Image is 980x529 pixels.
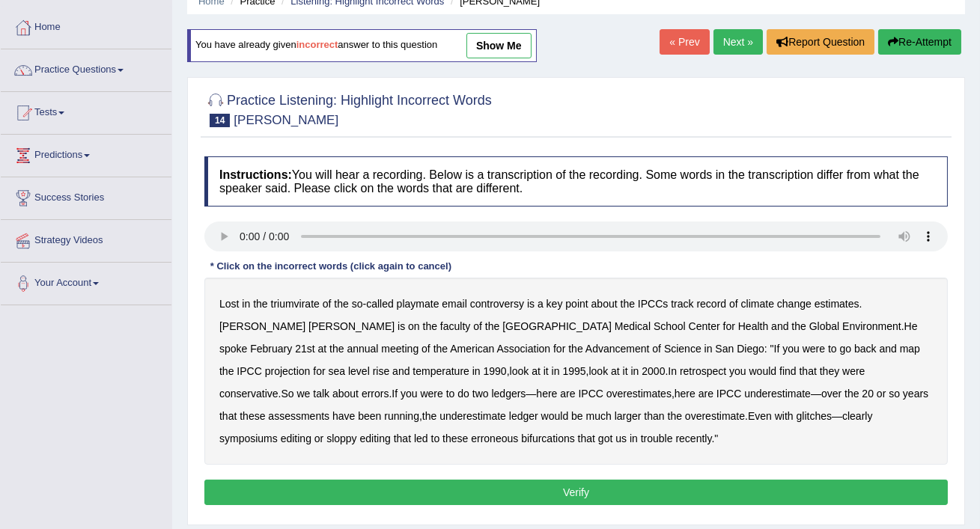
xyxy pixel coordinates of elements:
[421,343,430,355] b: of
[800,365,817,377] b: that
[615,320,651,332] b: Medical
[381,343,419,355] b: meeting
[360,432,391,444] b: editing
[685,410,745,422] b: overestimate
[828,343,837,355] b: to
[1,135,171,172] a: Predictions
[777,298,812,310] b: change
[362,388,389,400] b: errors
[621,298,635,310] b: the
[615,410,642,422] b: larger
[586,410,612,422] b: much
[431,432,440,444] b: to
[318,343,327,355] b: at
[421,388,443,400] b: were
[565,298,588,310] b: point
[782,343,800,355] b: you
[473,320,482,332] b: of
[767,29,874,55] button: Report Question
[641,432,673,444] b: trouble
[903,388,928,400] b: years
[689,320,720,332] b: Center
[442,432,468,444] b: these
[748,410,772,422] b: Even
[204,156,948,207] h4: You will hear a recording. Below is a transcription of the recording. Some words in the transcrip...
[204,90,492,127] h2: Practice Listening: Highlight Incorrect Words
[791,320,806,332] b: the
[820,365,839,377] b: they
[401,388,418,400] b: you
[544,365,549,377] b: it
[295,343,314,355] b: 21st
[598,432,612,444] b: got
[571,410,583,422] b: be
[313,388,329,400] b: talk
[397,298,439,310] b: playmate
[715,343,734,355] b: San
[352,298,363,310] b: so
[497,343,551,355] b: Association
[509,410,538,422] b: ledger
[358,410,381,422] b: been
[797,410,832,422] b: glitches
[521,432,575,444] b: bifurcations
[552,365,560,377] b: in
[815,298,859,310] b: estimates
[1,177,171,215] a: Success Stories
[744,388,811,400] b: underestimate
[268,410,329,422] b: assessments
[538,298,544,310] b: a
[654,320,686,332] b: School
[589,365,609,377] b: look
[631,365,639,377] b: in
[440,320,470,332] b: faculty
[779,365,797,377] b: find
[265,365,311,377] b: projection
[323,298,332,310] b: of
[749,365,777,377] b: would
[842,320,901,332] b: Environment
[809,320,839,332] b: Global
[527,298,535,310] b: is
[433,343,448,355] b: the
[219,410,237,422] b: that
[334,298,348,310] b: the
[578,388,603,400] b: IPCC
[472,365,481,377] b: in
[308,320,395,332] b: [PERSON_NAME]
[840,343,852,355] b: go
[803,343,825,355] b: were
[704,343,713,355] b: in
[877,388,886,400] b: or
[536,388,557,400] b: here
[348,365,370,377] b: level
[219,365,234,377] b: the
[729,365,746,377] b: you
[237,365,261,377] b: IPCC
[423,320,437,332] b: the
[532,365,541,377] b: at
[422,410,436,422] b: the
[398,320,405,332] b: is
[638,298,668,310] b: IPCCs
[240,410,265,422] b: these
[844,388,859,400] b: the
[696,298,726,310] b: record
[384,410,419,422] b: running
[250,343,292,355] b: February
[187,29,537,62] div: You have already given answer to this question
[775,410,794,422] b: with
[771,320,788,332] b: and
[904,320,918,332] b: He
[450,343,494,355] b: American
[204,278,948,465] div: - . . : " , , . . . — , — , . — ."
[471,432,518,444] b: erroneous
[219,320,305,332] b: [PERSON_NAME]
[281,388,293,400] b: So
[611,365,620,377] b: at
[541,410,569,422] b: would
[585,343,650,355] b: Advancement
[446,388,455,400] b: to
[842,410,872,422] b: clearly
[668,410,682,422] b: the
